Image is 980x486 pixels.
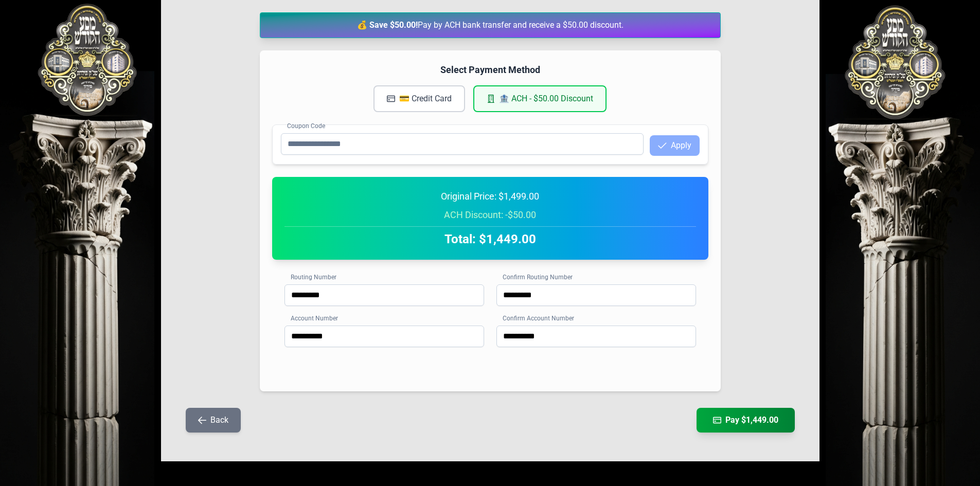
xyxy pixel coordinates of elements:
div: ACH Discount: -$50.00 [284,208,696,222]
button: Apply [650,135,700,156]
div: Pay by ACH bank transfer and receive a $50.00 discount. [260,12,721,38]
button: 🏦 ACH - $50.00 Discount [473,85,607,112]
button: Back [186,408,241,433]
button: Pay $1,449.00 [697,408,795,433]
strong: 💰 Save $50.00! [357,20,418,30]
h4: Select Payment Method [272,63,708,77]
h2: Total: $1,449.00 [284,231,696,247]
div: Original Price: $1,499.00 [284,189,696,204]
button: 💳 Credit Card [373,85,465,112]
